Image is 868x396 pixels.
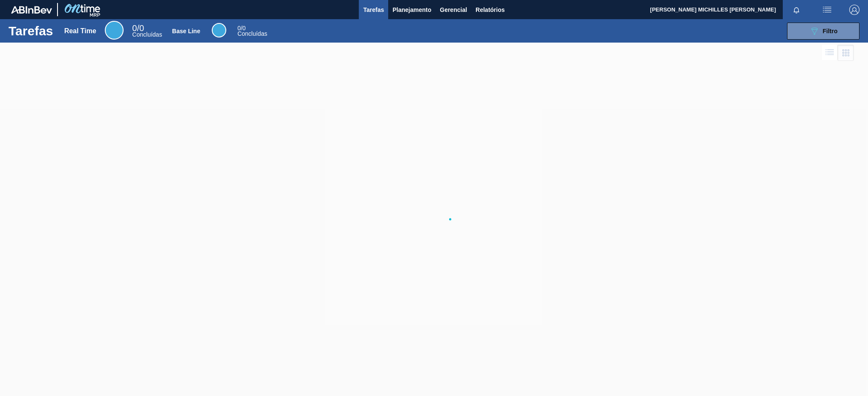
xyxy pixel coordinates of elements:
[64,27,96,35] div: Real Time
[787,23,859,40] button: Filtro
[212,23,226,37] div: Base Line
[440,5,467,15] span: Gerencial
[172,28,200,34] div: Base Line
[849,5,859,15] img: Logout
[9,26,53,36] h1: Tarefas
[237,30,267,37] span: Concluídas
[105,21,124,40] div: Real Time
[822,5,832,15] img: userActions
[132,31,162,38] span: Concluídas
[132,23,137,33] span: 0
[823,28,838,34] span: Filtro
[237,26,267,37] div: Base Line
[392,5,431,15] span: Planejamento
[237,25,245,32] span: / 0
[132,23,144,33] span: / 0
[132,25,162,37] div: Real Time
[363,5,384,15] span: Tarefas
[476,5,505,15] span: Relatórios
[783,4,810,16] button: Notificações
[237,25,241,32] span: 0
[11,6,52,14] img: TNhmsLtSVTkK8tSr43FrP2fwEKptu5GPRR3wAAAABJRU5ErkJggg==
